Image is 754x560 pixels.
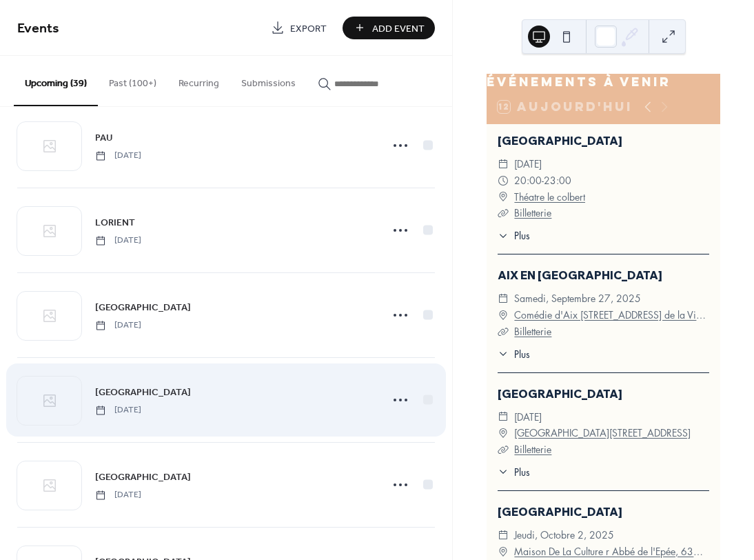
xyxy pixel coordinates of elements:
[498,347,509,361] div: ​
[514,543,709,560] a: Maison De La Culture r Abbé de l'Epée, 63000 [GEOGRAPHIC_DATA]
[498,505,622,519] a: [GEOGRAPHIC_DATA]
[372,21,425,36] span: Add Event
[498,228,530,243] button: ​Plus
[230,56,307,105] button: Submissions
[95,150,141,162] span: [DATE]
[514,156,542,172] span: [DATE]
[95,130,112,146] a: PAU
[167,56,230,105] button: Recurring
[261,17,337,39] a: Export
[290,21,327,36] span: Export
[95,404,141,417] span: [DATE]
[95,469,191,485] a: [GEOGRAPHIC_DATA]
[514,189,585,206] a: Théatre le colbert
[95,131,112,146] span: PAU
[343,17,435,39] button: Add Event
[487,74,720,90] div: Événements à venir
[498,527,509,543] div: ​
[498,465,530,479] button: ​Plus
[514,172,542,189] span: 20:00
[514,228,530,243] span: Plus
[498,205,509,221] div: ​
[498,228,509,243] div: ​
[514,325,551,338] a: Billetterie
[514,465,530,479] span: Plus
[514,527,614,543] span: jeudi, octobre 2, 2025
[514,347,530,361] span: Plus
[498,543,509,560] div: ​
[95,301,191,315] span: [GEOGRAPHIC_DATA]
[95,470,191,485] span: [GEOGRAPHIC_DATA]
[498,134,622,148] a: [GEOGRAPHIC_DATA]
[498,156,509,172] div: ​
[498,307,509,323] div: ​
[498,323,509,340] div: ​
[498,409,509,426] div: ​
[514,206,551,219] a: Billetterie
[98,56,167,105] button: Past (100+)
[14,56,98,106] button: Upcoming (39)
[498,465,509,479] div: ​
[95,299,191,315] a: [GEOGRAPHIC_DATA]
[514,290,641,307] span: samedi, septembre 27, 2025
[542,172,544,189] span: -
[514,425,691,441] a: [GEOGRAPHIC_DATA][STREET_ADDRESS]
[544,172,571,189] span: 23:00
[95,386,191,400] span: [GEOGRAPHIC_DATA]
[498,189,509,206] div: ​
[514,409,542,426] span: [DATE]
[95,234,141,247] span: [DATE]
[95,216,135,230] span: LORIENT
[498,425,509,441] div: ​
[95,319,141,332] span: [DATE]
[498,387,622,401] a: [GEOGRAPHIC_DATA]
[17,15,59,42] span: Events
[95,384,191,400] a: [GEOGRAPHIC_DATA]
[498,441,509,458] div: ​
[95,214,135,230] a: LORIENT
[498,290,509,307] div: ​
[498,347,530,361] button: ​Plus
[498,172,509,189] div: ​
[95,489,141,501] span: [DATE]
[514,307,709,323] a: Comédie d'Aix [STREET_ADDRESS] de la Violette, 13100 [GEOGRAPHIC_DATA]
[514,443,551,456] a: Billetterie
[498,268,662,282] a: AIX EN [GEOGRAPHIC_DATA]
